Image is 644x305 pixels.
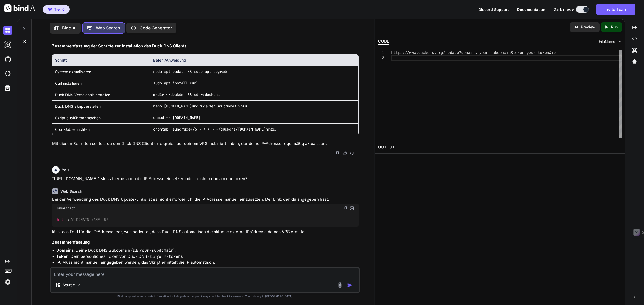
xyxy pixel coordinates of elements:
button: Invite Team [596,4,635,15]
img: darkChat [3,26,12,35]
p: Source [63,282,75,288]
span: Discord Support [478,7,509,12]
span: org [436,51,443,55]
code: sudo apt update && sudo apt upgrade [153,69,228,74]
span: token [538,51,549,55]
li: : Deine Duck DNS Subdomain (z.B. ). [56,247,358,254]
code: */5 * * * * ~/duckdns/[DOMAIN_NAME] [191,127,266,132]
button: premiumTier 6 [43,5,70,14]
th: Schritt [52,55,151,66]
span: duckdns [418,51,434,55]
code: sudo apt install curl [153,81,198,85]
div: 1 [378,50,384,55]
span: Tier 6 [54,7,65,12]
td: System aktualisieren [52,66,151,77]
span: ? [459,51,461,55]
span: token [513,51,524,55]
button: Discord Support [478,7,509,12]
p: Bei der Verwendung des Duck DNS Update-Links ist es nicht erforderlich, die IP-Adresse manuell ei... [52,196,358,203]
code: : [56,217,113,222]
span: - [488,51,490,55]
span: Javascript [56,206,75,210]
td: Duck DNS Skript erstellen [52,101,151,112]
td: Skript ausführbar machen [52,112,151,124]
td: Cron-Job einrichten [52,124,151,135]
span: ://www [402,51,416,55]
p: "[URL][DOMAIN_NAME]" Muss hierbei auch die IP Adresse einsetzen oder reichen domain und token? [52,176,358,182]
img: icon [347,282,353,288]
img: premium [48,8,52,11]
p: lässt das Feld für die IP-Adresse leer, was bedeutet, dass Duck DNS automatisch die aktuelle exte... [52,229,358,235]
img: copy [343,206,347,210]
div: 2 [378,55,384,61]
p: Run [611,24,618,30]
code: mkdir ~/duckdns && cd ~/duckdns [153,92,220,97]
span: . [416,51,418,55]
span: - [535,51,537,55]
td: Curl installieren [52,77,151,89]
p: Bind AI [62,25,76,31]
img: dislike [350,151,354,155]
span: subdomain [490,51,511,55]
div: CODE [378,38,389,45]
span: . [434,51,436,55]
strong: Token [56,254,68,259]
span: & [511,51,513,55]
img: Bind AI [4,4,36,12]
li: : Dein persönliches Token von Duck DNS (z.B. ). [56,254,358,260]
span: / [443,51,445,55]
span: FileName [599,39,615,44]
img: attachment [337,282,343,288]
img: like [343,151,347,155]
span: your [526,51,536,55]
img: chevron down [617,39,622,44]
code: nano [DOMAIN_NAME] [153,104,192,109]
span: ip [551,51,556,55]
img: darkAi-studio [3,40,12,49]
img: Open in Browser [350,206,354,211]
th: Befehl/Anweisung [151,55,358,66]
td: und füge den Skriptinhalt hinzu. [151,101,358,112]
h3: Zusammenfassung [52,239,358,246]
span: https [391,51,402,55]
img: githubDark [3,55,12,64]
span: = [556,51,558,55]
code: your-token [156,254,181,259]
span: Documentation [517,7,546,12]
img: cloudideIcon [3,69,12,78]
span: & [549,51,551,55]
code: chmod +x [DOMAIN_NAME] [153,115,200,120]
img: copy [335,151,339,155]
p: Preview [581,24,595,30]
span: Dark mode [554,7,574,12]
code: crontab -e [153,127,175,132]
span: https [57,217,68,222]
span: domains [461,51,477,55]
img: Pick Models [76,283,81,287]
td: Duck DNS Verzeichnis erstellen [52,89,151,101]
span: = [524,51,526,55]
code: your-subdomain [140,248,173,253]
span: your [479,51,488,55]
p: Code Generator [140,25,172,31]
p: Mit diesen Schritten solltest du den Duck DNS Client erfolgreich auf deinem VPS installiert haben... [52,141,358,147]
td: und füge hinzu. [151,124,358,135]
button: Documentation [517,7,546,12]
h3: Zusammenfassung der Schritte zur Installation des Duck DNS Clients [52,43,358,49]
p: Web Search [96,25,120,31]
span: //[DOMAIN_NAME][URL] [70,217,113,222]
img: settings [3,277,12,287]
span: update [445,51,459,55]
strong: IP [56,260,60,265]
h6: Web Search [60,189,82,194]
strong: Domains [56,248,74,253]
h6: You [62,167,69,173]
h2: OUTPUT [375,141,625,154]
li: : Muss nicht manuell eingegeben werden; das Skript ermittelt die IP automatisch. [56,259,358,266]
span: = [477,51,479,55]
img: preview [574,25,579,29]
p: Bind can provide inaccurate information, including about people. Always double-check its answers.... [50,294,360,298]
